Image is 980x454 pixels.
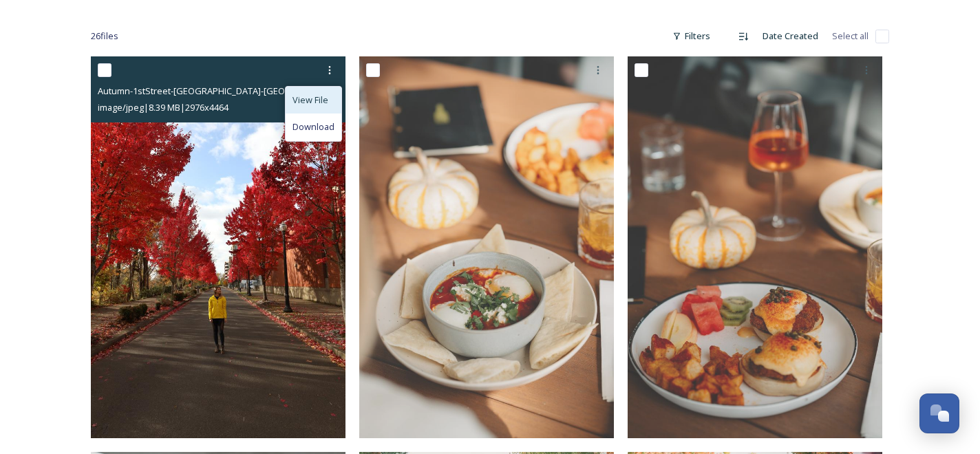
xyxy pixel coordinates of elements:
[91,56,345,438] img: Autumn-1stStreet-Downtown-CorvallisOregon-AlizahAkiko-Credit-Share.jpg
[98,84,511,97] span: Autumn-1stStreet-[GEOGRAPHIC_DATA]-[GEOGRAPHIC_DATA]-[GEOGRAPHIC_DATA]-Credit-Share.jpg
[628,56,882,438] img: Caves Brunch in Fall 2025.jpg
[292,94,328,107] span: View File
[91,30,118,43] span: 26 file s
[359,56,614,438] img: Caves Brunch in Fall 2025 (1).jpg
[756,23,825,50] div: Date Created
[919,393,959,433] button: Open Chat
[832,30,869,43] span: Select all
[665,23,717,50] div: Filters
[292,120,334,133] span: Download
[98,101,228,113] span: image/jpeg | 8.39 MB | 2976 x 4464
